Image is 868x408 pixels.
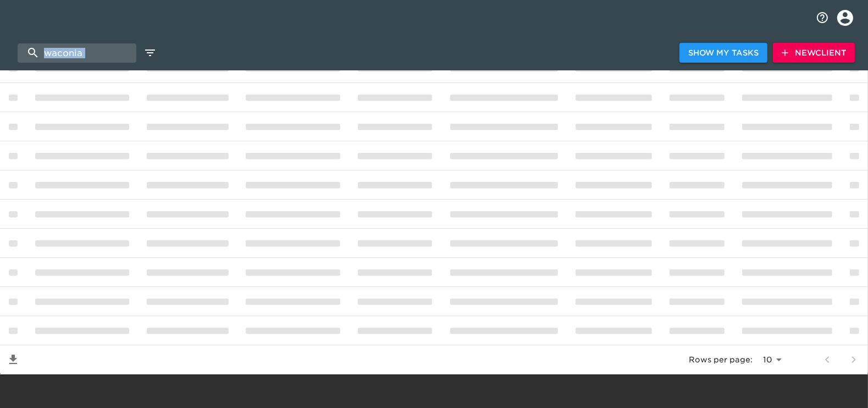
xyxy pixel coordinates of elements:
[829,2,861,34] button: profile
[141,43,159,62] button: edit
[689,354,753,365] p: Rows per page:
[782,46,846,60] span: New Client
[809,4,836,31] button: notifications
[679,43,767,63] button: Show My Tasks
[688,46,759,60] span: Show My Tasks
[757,352,786,368] select: rows per page
[18,43,136,63] input: search
[773,43,855,63] button: NewClient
